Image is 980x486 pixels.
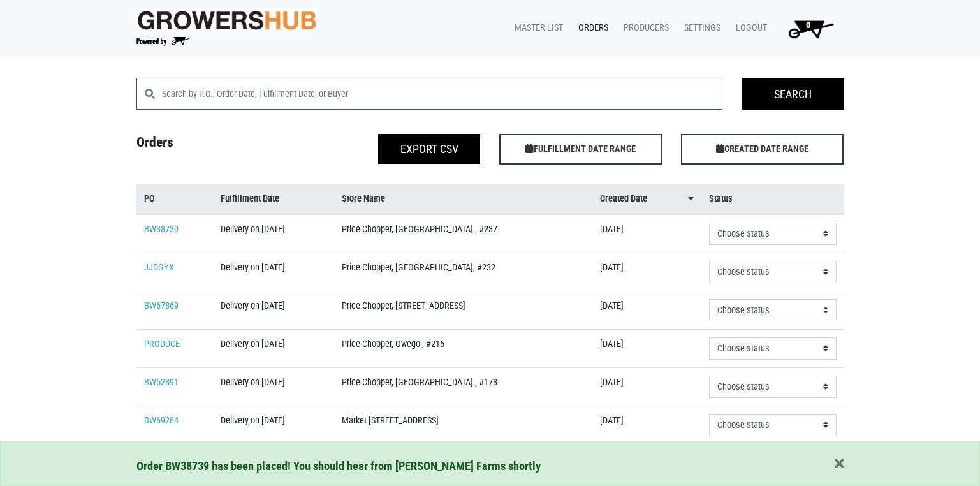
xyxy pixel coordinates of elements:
td: Delivery on [DATE] [213,214,333,253]
td: [DATE] [592,253,701,291]
a: BW52891 [144,377,179,388]
td: Delivery on [DATE] [213,253,333,291]
a: BW69284 [144,415,179,426]
td: [DATE] [592,214,701,253]
img: Cart [782,16,839,41]
span: Fulfillment Date [221,192,279,206]
td: Price Chopper, [GEOGRAPHIC_DATA], #232 [334,253,592,291]
td: Price Chopper, [GEOGRAPHIC_DATA] , #237 [334,214,592,253]
td: Delivery on [DATE] [213,291,333,329]
td: [DATE] [592,406,701,444]
td: Delivery on [DATE] [213,406,333,444]
a: Status [709,192,837,206]
span: FULFILLMENT DATE RANGE [499,134,662,165]
span: CREATED DATE RANGE [681,134,844,165]
td: Price Chopper, [GEOGRAPHIC_DATA] , #178 [334,367,592,406]
img: Powered by Big Wheelbarrow [136,37,189,46]
a: Store Name [342,192,585,206]
td: [DATE] [592,291,701,329]
a: Settings [674,16,726,40]
input: Search [742,78,844,110]
button: Export CSV [378,134,480,164]
a: Fulfillment Date [221,192,326,206]
a: JJDGYX [144,262,174,273]
a: BW38739 [144,224,179,235]
a: BW67869 [144,300,179,311]
a: Producers [613,16,674,40]
span: PO [144,192,155,206]
td: Delivery on [DATE] [213,329,333,367]
td: Price Chopper, Owego , #216 [334,329,592,367]
td: [DATE] [592,329,701,367]
a: Logout [726,16,772,40]
td: [DATE] [592,367,701,406]
span: 0 [806,20,810,31]
h4: Orders [127,134,309,159]
a: Created Date [600,192,694,206]
a: Master List [504,16,568,40]
td: Market [STREET_ADDRESS] [334,406,592,444]
a: PRODUCE [144,339,180,350]
span: Store Name [342,192,385,206]
td: Delivery on [DATE] [213,367,333,406]
span: Created Date [600,192,647,206]
span: Status [709,192,733,206]
div: Order BW38739 has been placed! You should hear from [PERSON_NAME] Farms shortly [136,457,844,475]
a: PO [144,192,206,206]
a: 0 [772,16,844,41]
a: Orders [568,16,613,40]
td: Price Chopper, [STREET_ADDRESS] [334,291,592,329]
input: Search by P.O., Order Date, Fulfillment Date, or Buyer [162,78,723,110]
img: original-fc7597fdc6adbb9d0e2ae620e786d1a2.jpg [136,8,318,32]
